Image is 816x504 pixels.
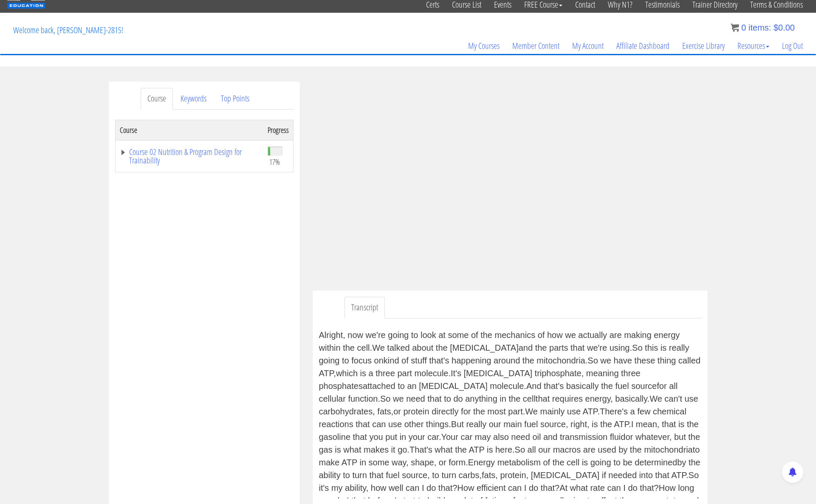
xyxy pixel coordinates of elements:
[214,88,256,110] a: Top Points
[506,25,566,66] a: Member Content
[7,13,130,47] p: Welcome back, [PERSON_NAME]-2815!
[269,157,280,166] span: 17%
[774,23,778,32] span: $
[115,120,263,140] th: Course
[774,23,795,32] bdi: 0.00
[731,23,795,32] a: 0 items: $0.00
[776,25,809,66] a: Log Out
[319,330,536,340] v: Alright, now we're going to look at some of the mechanics
[120,148,259,165] a: Course 02 Nutrition & Program Design for Trainability
[676,25,731,66] a: Exercise Library
[748,23,771,32] span: items:
[462,25,506,66] a: My Courses
[731,23,739,32] img: icon11.png
[319,329,701,498] div: of how we actually are making energy within the cell. We talked about the [MEDICAL_DATA] and the ...
[344,297,385,318] a: Transcript
[263,120,294,140] th: Progress
[731,25,776,66] a: Resources
[610,25,676,66] a: Affiliate Dashboard
[741,23,746,32] span: 0
[566,25,610,66] a: My Account
[141,88,173,110] a: Course
[174,88,213,110] a: Keywords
